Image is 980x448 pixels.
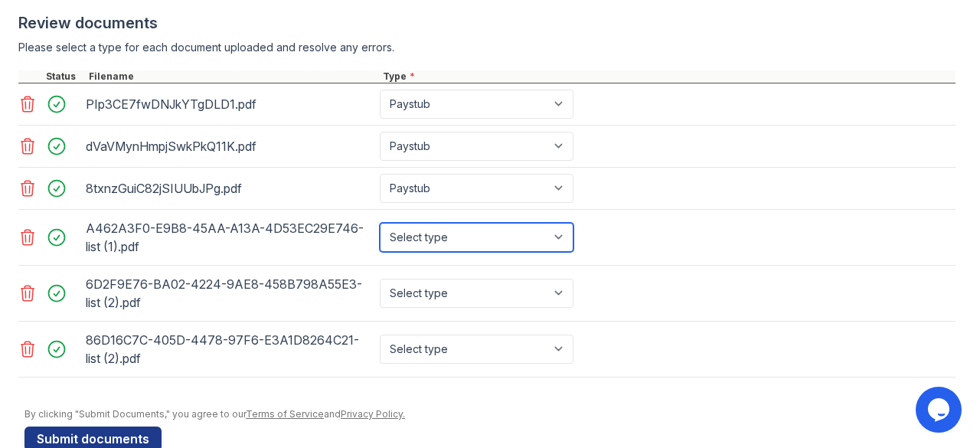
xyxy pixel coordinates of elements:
[86,134,374,159] div: dVaVMynHmpjSwkPkQ11K.pdf
[380,70,955,83] div: Type
[341,408,405,420] a: Privacy Policy.
[86,176,374,201] div: 8txnzGuiC82jSIUUbJPg.pdf
[43,70,86,83] div: Status
[86,216,374,259] div: A462A3F0-E9B8-45AA-A13A-4D53EC29E746-list (1).pdf
[24,408,955,420] div: By clicking "Submit Documents," you agree to our and
[86,328,374,371] div: 86D16C7C-405D-4478-97F6-E3A1D8264C21-list (2).pdf
[86,272,374,315] div: 6D2F9E76-BA02-4224-9AE8-458B798A55E3-list (2).pdf
[916,387,965,433] iframe: chat widget
[18,40,955,55] div: Please select a type for each document uploaded and resolve any errors.
[18,12,955,34] div: Review documents
[86,92,374,116] div: PIp3CE7fwDNJkYTgDLD1.pdf
[86,70,380,83] div: Filename
[246,408,324,420] a: Terms of Service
